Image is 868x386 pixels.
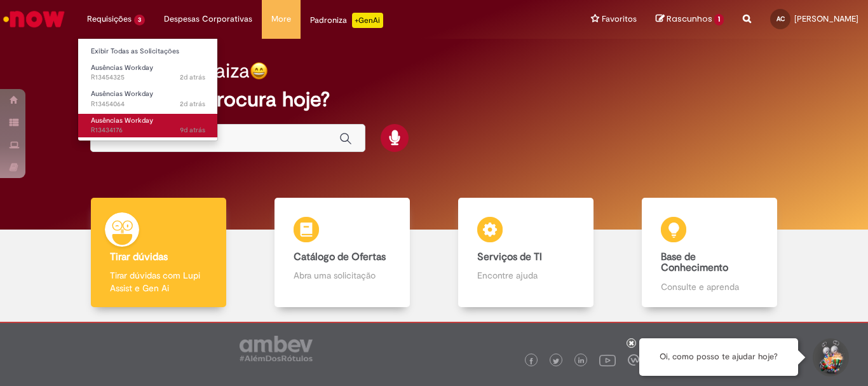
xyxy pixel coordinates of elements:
[434,198,618,308] a: Serviços de TI Encontre ajuda
[656,13,724,25] a: Rascunhos
[91,72,205,83] span: R13454325
[180,72,205,82] span: 2d atrás
[78,45,218,59] a: Exibir Todas as Solicitações
[310,13,383,28] div: Padroniza
[250,62,268,80] img: happy-face.png
[91,89,153,99] span: Ausências Workday
[180,125,205,135] span: 9d atrás
[294,269,390,282] p: Abra uma solicitação
[110,269,207,294] p: Tirar dúvidas com Lupi Assist e Gen Ai
[776,15,785,23] span: AC
[180,125,205,135] time: 20/08/2025 20:02:19
[91,116,153,125] span: Ausências Workday
[180,99,205,109] span: 2d atrás
[180,72,205,82] time: 27/08/2025 20:46:34
[599,352,616,368] img: logo_footer_youtube.png
[164,13,252,25] span: Despesas Corporativas
[667,13,712,25] span: Rascunhos
[639,338,798,376] div: Oi, como posso te ajudar hoje?
[528,358,534,364] img: logo_footer_facebook.png
[553,358,559,364] img: logo_footer_twitter.png
[78,38,218,141] ul: Requisições
[811,338,849,376] button: Iniciar Conversa de Suporte
[352,13,383,28] p: +GenAi
[90,88,778,111] h2: O que você procura hoje?
[78,87,218,111] a: Aberto R13454064 : Ausências Workday
[78,114,218,137] a: Aberto R13434176 : Ausências Workday
[794,13,858,24] span: [PERSON_NAME]
[578,357,585,365] img: logo_footer_linkedin.png
[714,14,724,25] span: 1
[87,13,132,25] span: Requisições
[180,99,205,109] time: 27/08/2025 17:54:47
[1,6,67,32] img: ServiceNow
[250,198,434,308] a: Catálogo de Ofertas Abra uma solicitação
[661,280,757,293] p: Consulte e aprenda
[240,336,313,361] img: logo_footer_ambev_rotulo_gray.png
[271,13,291,25] span: More
[110,251,168,263] b: Tirar dúvidas
[628,354,639,366] img: logo_footer_workplace.png
[661,251,728,275] b: Base de Conhecimento
[91,99,205,109] span: R13454064
[78,61,218,85] a: Aberto R13454325 : Ausências Workday
[618,198,801,308] a: Base de Conhecimento Consulte e aprenda
[477,251,542,263] b: Serviços de TI
[602,13,637,25] span: Favoritos
[294,251,386,263] b: Catálogo de Ofertas
[91,125,205,135] span: R13434176
[91,63,153,72] span: Ausências Workday
[477,269,574,282] p: Encontre ajuda
[134,15,145,25] span: 3
[67,198,250,308] a: Tirar dúvidas Tirar dúvidas com Lupi Assist e Gen Ai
